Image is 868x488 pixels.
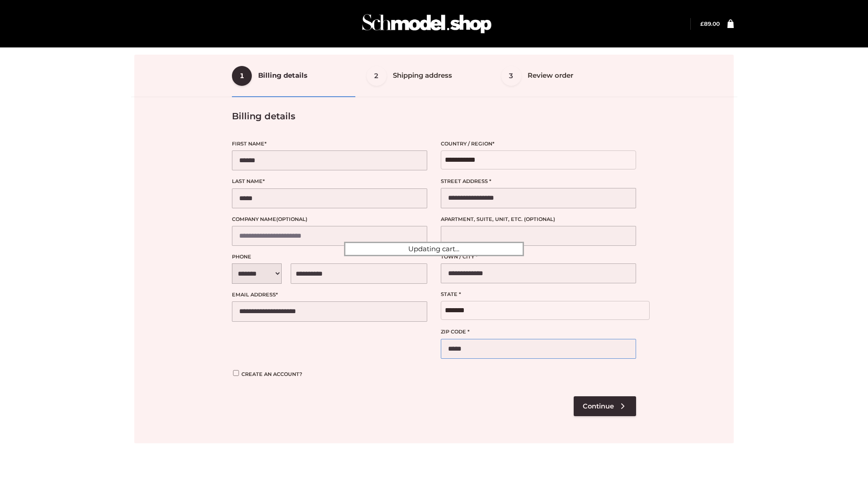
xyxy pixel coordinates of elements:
div: Updating cart... [344,242,524,256]
span: £ [700,20,704,27]
img: Schmodel Admin 964 [359,6,495,42]
bdi: 89.00 [700,20,720,27]
a: £89.00 [700,20,720,27]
